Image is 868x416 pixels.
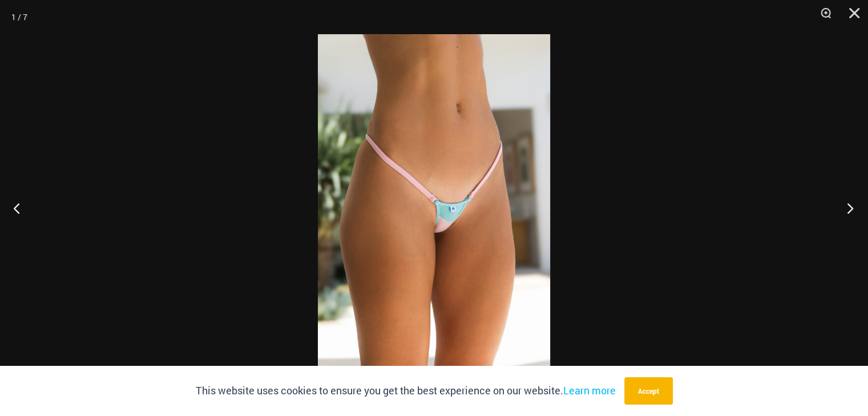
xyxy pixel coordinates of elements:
[11,9,27,26] div: 1 / 7
[318,34,550,382] img: That Summer Dawn 4309 Micro 02
[563,384,616,397] a: Learn more
[825,180,868,236] button: Next
[624,377,673,405] button: Accept
[196,382,616,399] p: This website uses cookies to ensure you get the best experience on our website.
